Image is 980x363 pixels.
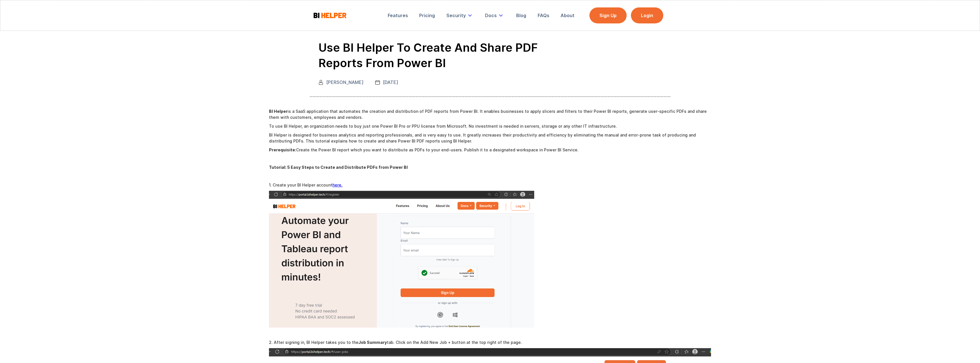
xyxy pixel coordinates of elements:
p: To use BI Helper, an organization needs to buy just one Power BI Pro or PPU license from Microsof... [269,123,711,129]
a: Pricing [415,9,439,22]
div: Pricing [419,13,435,18]
a: Blog [512,9,530,22]
div: Blog [516,13,526,18]
h5: Tutorial: 5 Easy Steps to Create and Distribute PDFs from Power BI [269,165,711,170]
a: here. [332,182,342,187]
p: is a SaaS application that automates the creation and distribution of PDF reports from Power BI. ... [269,108,711,120]
div: [PERSON_NAME] [326,79,364,85]
p: 1. Create your BI Helper account [269,182,711,188]
strong: BI Helper [269,109,288,114]
div: [DATE] [383,79,398,85]
strong: Prerequisite: [269,147,296,152]
a: FAQs [534,9,553,22]
p: 2. After signing in, BI Helper takes you to the tab. Click on the Add New Job + button at the top... [269,339,711,345]
div: FAQs [538,13,549,18]
p: ‍ [269,156,711,162]
p: ‍ [269,173,711,179]
strong: Job Summary [359,340,387,345]
div: Features [388,13,408,18]
div: Security [442,9,478,22]
div: Docs [481,9,509,22]
div: Docs [485,13,497,18]
div: About [561,13,575,18]
p: Create the Power BI report which you want to distribute as PDFs to your end-users. Publish it to ... [269,147,711,153]
a: Features [384,9,412,22]
p: ‍ [269,330,711,336]
p: BI Helper is designed for business analytics and reporting professionals, and is very easy to use... [269,132,711,144]
h1: Use BI Helper To Create And Share PDF Reports From Power BI [318,40,576,71]
div: Security [446,13,466,18]
a: About [557,9,579,22]
a: Login [631,7,663,23]
a: Sign Up [589,7,627,23]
